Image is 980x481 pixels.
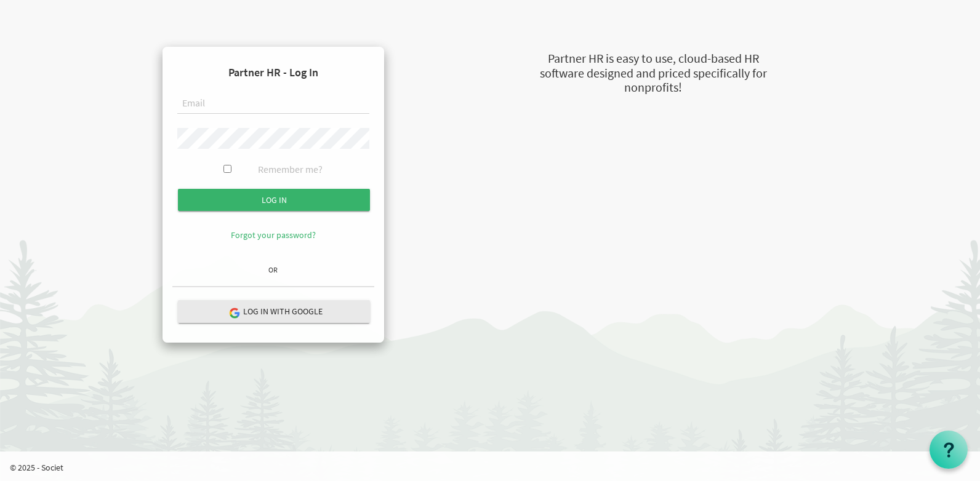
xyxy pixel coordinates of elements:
div: software designed and priced specifically for [478,65,829,82]
h6: OR [172,266,374,274]
div: nonprofits! [478,79,829,97]
img: google-logo.png [228,307,239,318]
input: Email [177,93,369,114]
input: Log in [178,189,370,211]
button: Log in with Google [178,300,370,323]
a: Forgot your password? [231,229,316,240]
h4: Partner HR - Log In [172,57,374,89]
label: Remember me? [258,162,323,177]
p: © 2025 - Societ [10,461,980,474]
div: Partner HR is easy to use, cloud-based HR [478,50,829,68]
